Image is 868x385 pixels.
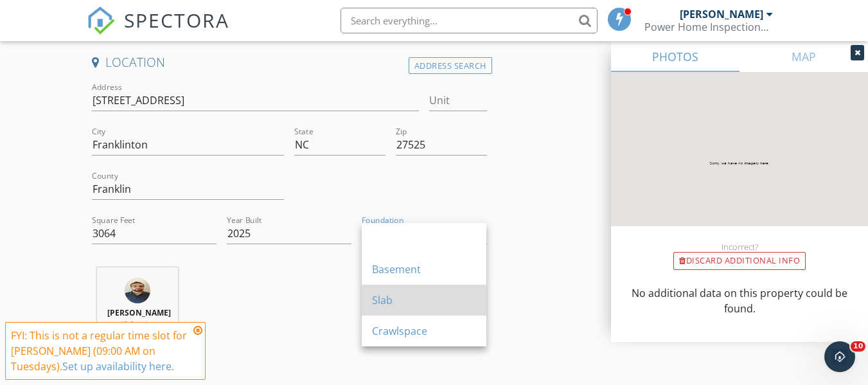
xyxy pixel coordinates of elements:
[409,57,492,75] div: Address Search
[372,292,476,308] div: Slab
[119,319,155,330] span: 45.3 miles
[92,54,486,71] h4: Location
[644,21,773,33] div: Power Home Inspections LLC.
[680,8,763,21] div: [PERSON_NAME]
[626,285,853,316] p: No additional data on this property could be found.
[611,72,868,257] img: streetview
[372,262,476,277] div: Basement
[372,323,476,339] div: Crawlspace
[824,341,855,372] iframe: Intercom live chat
[87,17,229,44] a: SPECTORA
[851,341,865,352] span: 10
[11,328,190,374] div: FYI: This is not a regular time slot for [PERSON_NAME] (09:00 AM on Tuesdays).
[673,252,806,270] div: Discard Additional info
[87,6,115,35] img: The Best Home Inspection Software - Spectora
[107,307,171,318] strong: [PERSON_NAME]
[125,278,150,303] img: sept_profile_photo_2020.jpg
[341,8,598,33] input: Search everything...
[611,41,740,72] a: PHOTOS
[62,359,174,373] a: Set up availability here.
[740,41,868,72] a: MAP
[611,242,868,252] div: Incorrect?
[124,6,229,33] span: SPECTORA
[472,226,487,241] i: arrow_drop_down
